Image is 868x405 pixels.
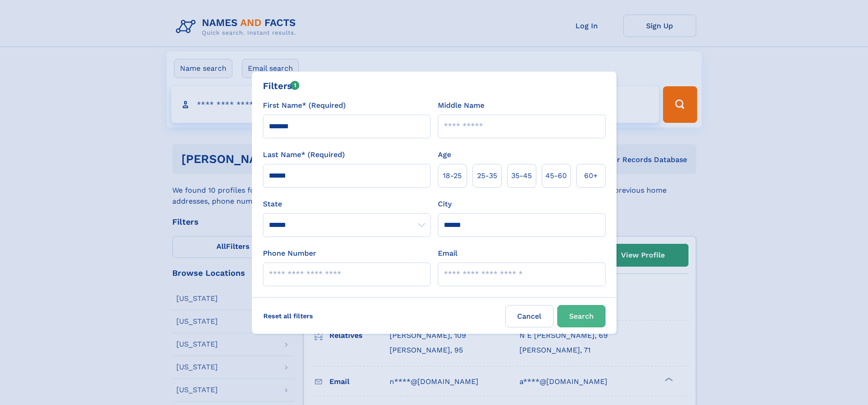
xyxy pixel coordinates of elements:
label: Reset all filters [257,305,319,327]
button: Search [557,305,606,327]
label: State [263,199,431,210]
span: 18‑25 [443,170,462,181]
span: 35‑45 [511,170,532,181]
label: Phone Number [263,248,316,259]
label: Cancel [505,305,554,327]
label: First Name* (Required) [263,100,346,111]
span: 45‑60 [545,170,567,181]
span: 60+ [584,170,598,181]
div: Filters [263,79,300,93]
label: Age [438,149,451,160]
label: Email [438,248,457,259]
label: City [438,199,452,210]
span: 25‑35 [477,170,497,181]
label: Middle Name [438,100,484,111]
label: Last Name* (Required) [263,149,345,160]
